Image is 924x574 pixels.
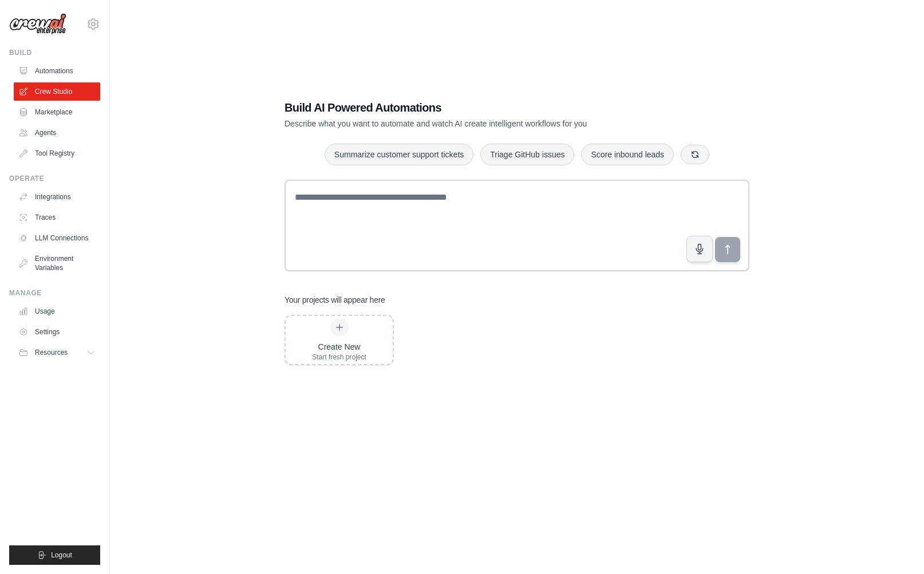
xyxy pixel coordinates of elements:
[325,144,473,165] button: Summarize customer support tickets
[285,118,669,129] p: Describe what you want to automate and watch AI create intelligent workflows for you
[480,144,574,165] button: Triage GitHub issues
[51,551,72,560] span: Logout
[9,13,66,35] img: Logo
[9,545,100,565] button: Logout
[14,208,100,227] a: Traces
[14,302,100,320] a: Usage
[312,353,366,362] div: Start fresh project
[14,124,100,142] a: Agents
[14,229,100,247] a: LLM Connections
[686,236,713,262] button: Click to speak your automation idea
[285,100,669,116] h1: Build AI Powered Automations
[9,174,100,183] div: Operate
[681,145,709,164] button: Get new suggestions
[14,323,100,341] a: Settings
[14,144,100,163] a: Tool Registry
[35,348,68,357] span: Resources
[14,250,100,277] a: Environment Variables
[14,188,100,206] a: Integrations
[9,48,100,57] div: Build
[14,62,100,80] a: Automations
[14,103,100,121] a: Marketplace
[9,288,100,298] div: Manage
[14,82,100,101] a: Crew Studio
[312,341,366,353] div: Create New
[285,294,385,306] h3: Your projects will appear here
[14,343,100,362] button: Resources
[581,144,674,165] button: Score inbound leads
